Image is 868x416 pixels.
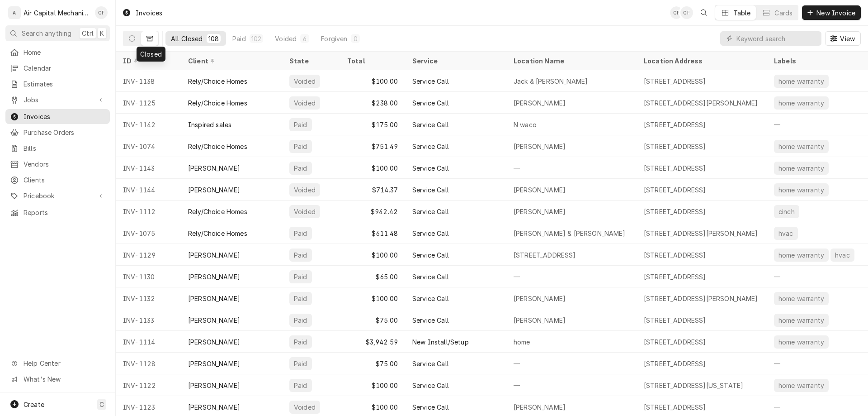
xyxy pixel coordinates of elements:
div: Voided [293,98,316,108]
div: $75.00 [340,353,405,374]
div: Charles Faure's Avatar [670,6,683,19]
div: home warranty [778,337,825,347]
div: [STREET_ADDRESS] [644,337,706,347]
div: INV-1142 [116,114,181,135]
div: Client [188,56,273,66]
div: CF [670,6,683,19]
div: INV-1133 [116,309,181,331]
div: INV-1130 [116,266,181,287]
a: Purchase Orders [5,125,110,140]
div: ID [123,56,172,66]
div: [PERSON_NAME] [514,294,566,303]
div: — [506,353,637,374]
div: [PERSON_NAME] [188,272,240,282]
span: Pricebook [24,191,92,201]
span: C [99,400,104,409]
div: INV-1128 [116,353,181,374]
div: Paid [293,142,308,151]
div: $75.00 [340,309,405,331]
div: [PERSON_NAME] [188,316,240,325]
div: [STREET_ADDRESS] [644,77,706,86]
div: home [514,337,530,347]
div: [STREET_ADDRESS] [644,402,706,412]
div: Rely/Choice Homes [188,229,247,238]
div: [STREET_ADDRESS] [644,250,706,260]
div: INV-1138 [116,70,181,92]
div: $751.49 [340,135,405,157]
div: A [8,6,21,19]
div: $714.37 [340,179,405,201]
div: Voided [275,34,297,43]
div: Service Call [412,185,449,195]
div: INV-1075 [116,222,181,244]
div: $65.00 [340,266,405,287]
div: home warranty [778,316,825,325]
div: Service Call [412,250,449,260]
div: [PERSON_NAME] [514,316,566,325]
button: Open search [697,5,711,20]
a: Go to What's New [5,372,110,387]
div: Rely/Choice Homes [188,207,247,216]
a: Home [5,45,110,60]
a: Estimates [5,77,110,91]
div: Service Call [412,229,449,238]
div: [PERSON_NAME] [188,337,240,347]
span: K [100,29,104,38]
div: [PERSON_NAME] [514,98,566,108]
div: Service Call [412,316,449,325]
div: [PERSON_NAME] & [PERSON_NAME] [514,229,626,238]
div: Service Call [412,77,449,86]
div: INV-1074 [116,135,181,157]
div: [STREET_ADDRESS][PERSON_NAME] [644,98,758,108]
div: [STREET_ADDRESS] [644,185,706,195]
div: Closed [137,47,165,62]
div: Inspired sales [188,120,231,129]
div: — [506,266,637,287]
a: Go to Help Center [5,356,110,371]
span: Help Center [24,359,104,368]
span: Create [24,401,44,408]
div: Paid [293,272,308,282]
div: Charles Faure's Avatar [680,6,693,19]
input: Keyword search [736,31,817,46]
button: Search anythingCtrlK [5,25,110,41]
div: Paid [293,294,308,303]
span: Bills [24,143,105,153]
span: Vendors [24,159,105,169]
div: [PERSON_NAME] [188,250,240,260]
div: Table [733,8,751,18]
div: Paid [293,120,308,129]
div: cinch [778,207,796,216]
div: Paid [293,250,308,260]
div: $100.00 [340,374,405,396]
div: Paid [293,359,308,368]
div: [STREET_ADDRESS] [644,316,706,325]
div: Paid [293,229,308,238]
div: N waco [514,120,537,129]
div: [PERSON_NAME] [514,402,566,412]
a: Go to Jobs [5,92,110,107]
div: home warranty [778,294,825,303]
div: home warranty [778,185,825,195]
div: [PERSON_NAME] [188,402,240,412]
div: Rely/Choice Homes [188,98,247,108]
span: Jobs [24,95,92,105]
div: Service Call [412,359,449,368]
div: Charles Faure's Avatar [95,6,108,19]
div: [PERSON_NAME] [514,207,566,216]
span: Purchase Orders [24,128,105,137]
div: $3,942.59 [340,331,405,353]
div: [STREET_ADDRESS] [644,142,706,151]
div: All Closed [171,34,203,43]
div: INV-1132 [116,287,181,309]
div: INV-1144 [116,179,181,201]
div: [STREET_ADDRESS] [644,359,706,368]
div: Paid [293,337,308,347]
div: $238.00 [340,92,405,114]
div: [PERSON_NAME] [188,163,240,173]
div: CF [95,6,108,19]
span: Clients [24,175,105,185]
div: [PERSON_NAME] [188,359,240,368]
div: hvac [834,250,851,260]
span: Ctrl [82,29,94,38]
